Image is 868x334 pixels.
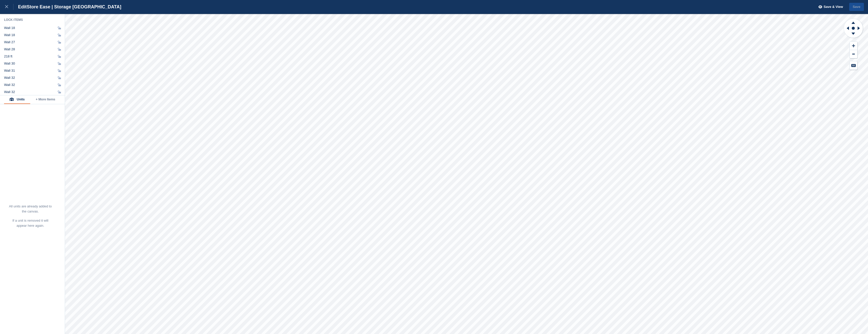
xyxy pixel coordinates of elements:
div: Wall 31 [4,69,15,73]
div: Wall 27 [4,40,15,44]
button: Save [849,3,864,11]
p: If a unit is removed it will appear here again. [9,218,52,228]
span: Save & View [824,4,843,9]
div: Lock Items [4,18,61,22]
p: All units are already added to the canvas. [9,204,52,214]
button: Save & View [816,3,843,11]
div: Wall 28 [4,47,15,51]
div: Wall 32 [4,76,15,80]
button: Keyboard Shortcuts [850,61,857,70]
div: Wall 30 [4,62,15,66]
div: Wall 32 [4,83,15,87]
div: Wall 18 [4,33,15,37]
button: Zoom Out [850,50,857,58]
button: Zoom In [850,42,857,50]
div: 218 ft [4,54,12,58]
div: Wall 18 [4,26,15,30]
div: Wall 32 [4,90,15,94]
button: + More Items [30,95,61,104]
div: Edit Store Ease | Storage [GEOGRAPHIC_DATA] [13,4,121,10]
button: Units [4,95,30,104]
